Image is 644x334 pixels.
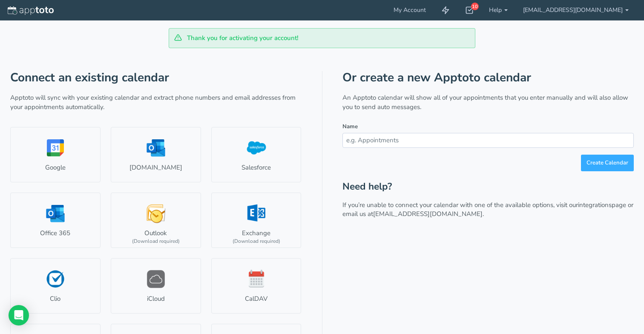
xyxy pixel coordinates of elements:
h2: Need help? [342,181,634,192]
p: If you’re unable to connect your calendar with one of the available options, visit our page or em... [342,201,634,219]
a: iCloud [111,258,201,314]
h1: Connect an existing calendar [10,71,302,84]
div: (Download required) [132,238,180,245]
input: e.g. Appointments [342,133,634,148]
a: Office 365 [10,193,101,248]
div: Thank you for activating your account! [169,28,475,48]
button: Create Calendar [581,155,634,171]
a: Google [10,127,101,182]
label: Name [342,123,358,131]
div: 10 [471,3,479,10]
a: Salesforce [211,127,302,182]
div: (Download required) [233,238,280,245]
a: Outlook [111,193,201,248]
a: [EMAIL_ADDRESS][DOMAIN_NAME]. [373,210,484,218]
div: Open Intercom Messenger [9,305,29,325]
p: Apptoto will sync with your existing calendar and extract phone numbers and email addresses from ... [10,93,302,112]
img: logo-apptoto--white.svg [8,6,54,15]
a: integrations [578,201,612,209]
a: Clio [10,258,101,314]
h1: Or create a new Apptoto calendar [342,71,634,84]
p: An Apptoto calendar will show all of your appointments that you enter manually and will also allo... [342,93,634,112]
a: CalDAV [211,258,302,314]
a: [DOMAIN_NAME] [111,127,201,182]
a: Exchange [211,193,302,248]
